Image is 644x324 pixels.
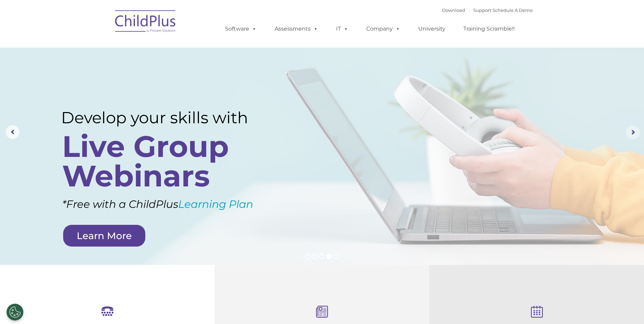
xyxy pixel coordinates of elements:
[218,22,263,36] a: Software
[473,7,491,13] a: Support
[178,198,253,211] a: Learning Plan
[457,22,521,36] a: Training Scramble!!
[411,22,452,36] a: University
[62,132,272,191] rs-layer: Live Group Webinars
[442,7,533,13] font: |
[493,7,533,13] a: Schedule A Demo
[62,195,290,214] rs-layer: *Free with a ChildPlus
[63,225,145,247] a: Learn More
[442,7,465,13] a: Download
[61,108,274,127] rs-layer: Develop your skills with
[268,22,325,36] a: Assessments
[329,22,355,36] a: IT
[360,22,407,36] a: Company
[94,45,115,50] span: Last name
[6,304,23,321] button: Cookies Settings
[112,5,180,39] img: ChildPlus by Procare Solutions
[94,73,123,78] span: Phone number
